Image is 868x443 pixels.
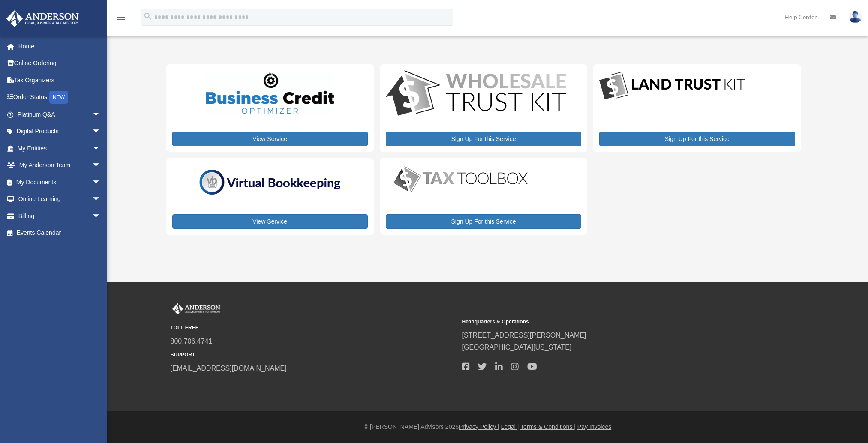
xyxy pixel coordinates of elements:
[6,55,114,72] a: Online Ordering
[6,106,114,123] a: Platinum Q&Aarrow_drop_down
[92,157,109,174] span: arrow_drop_down
[92,123,109,141] span: arrow_drop_down
[386,132,581,146] a: Sign Up For this Service
[6,38,114,55] a: Home
[92,207,109,225] span: arrow_drop_down
[386,214,581,229] a: Sign Up For this Service
[501,423,519,430] a: Legal |
[143,12,153,21] i: search
[462,317,748,326] small: Headquarters & Operations
[577,423,611,430] a: Pay Invoices
[6,89,114,106] a: Order StatusNEW
[6,72,114,89] a: Tax Organizers
[6,174,114,191] a: My Documentsarrow_drop_down
[599,132,795,146] a: Sign Up For this Service
[6,207,114,224] a: Billingarrow_drop_down
[172,132,368,146] a: View Service
[459,423,499,430] a: Privacy Policy |
[171,350,456,359] small: SUPPORT
[520,423,576,430] a: Terms & Conditions |
[92,174,109,191] span: arrow_drop_down
[92,140,109,157] span: arrow_drop_down
[116,12,126,22] i: menu
[171,323,456,332] small: TOLL FREE
[462,344,572,351] a: [GEOGRAPHIC_DATA][US_STATE]
[462,332,586,339] a: [STREET_ADDRESS][PERSON_NAME]
[92,191,109,208] span: arrow_drop_down
[171,303,222,314] img: Anderson Advisors Platinum Portal
[6,191,114,208] a: Online Learningarrow_drop_down
[6,123,109,140] a: Digital Productsarrow_drop_down
[386,164,536,194] img: taxtoolbox_new-1.webp
[49,91,68,104] div: NEW
[116,15,126,22] a: menu
[107,422,868,432] div: © [PERSON_NAME] Advisors 2025
[849,11,862,23] img: User Pic
[599,70,745,102] img: LandTrust_lgo-1.jpg
[4,10,81,27] img: Anderson Advisors Platinum Portal
[172,214,368,229] a: View Service
[92,106,109,123] span: arrow_drop_down
[6,140,114,157] a: My Entitiesarrow_drop_down
[171,338,213,345] a: 800.706.4741
[171,365,287,372] a: [EMAIL_ADDRESS][DOMAIN_NAME]
[386,70,566,118] img: WS-Trust-Kit-lgo-1.jpg
[6,157,114,174] a: My Anderson Teamarrow_drop_down
[6,224,114,242] a: Events Calendar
